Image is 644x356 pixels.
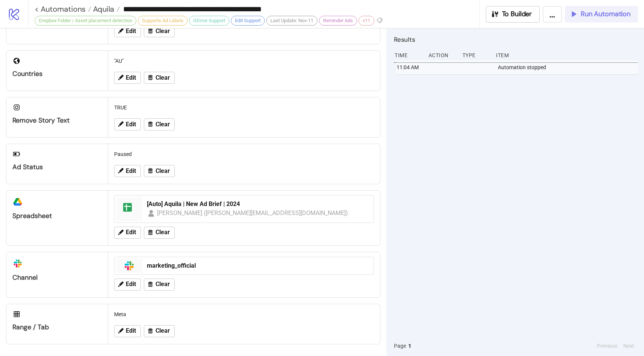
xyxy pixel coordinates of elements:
[12,70,102,78] div: Countries
[114,118,141,130] button: Edit
[12,116,102,125] div: Remove Story Text
[126,168,136,174] span: Edit
[486,6,540,23] button: To Builder
[138,16,188,26] div: Supports Ad Labels
[497,60,640,74] div: Automation stopped
[156,168,170,174] span: Clear
[621,342,636,350] button: Next
[126,281,136,288] span: Edit
[114,279,141,291] button: Edit
[156,28,170,35] span: Clear
[114,72,141,84] button: Edit
[126,327,136,334] span: Edit
[91,4,114,14] span: Aquila
[495,48,638,62] div: Item
[144,72,175,84] button: Clear
[394,35,638,44] h2: Results
[543,6,562,23] button: ...
[144,118,175,130] button: Clear
[231,16,265,26] div: Edit Support
[319,16,357,26] div: Reminder Ads
[111,147,377,161] div: Paused
[565,6,638,23] button: Run Automation
[114,325,141,337] button: Edit
[126,121,136,128] span: Edit
[189,16,229,26] div: GDrive Support
[156,229,170,236] span: Clear
[144,279,175,291] button: Clear
[114,165,141,177] button: Edit
[114,25,141,37] button: Edit
[156,121,170,128] span: Clear
[91,5,120,13] a: Aquila
[111,100,377,115] div: TRUE
[156,281,170,288] span: Clear
[111,307,377,321] div: Meta
[12,323,102,332] div: Range / Tab
[502,10,532,18] span: To Builder
[406,342,414,350] button: 1
[126,229,136,236] span: Edit
[12,212,102,220] div: Spreadsheet
[156,327,170,334] span: Clear
[35,5,91,13] a: < Automations
[266,16,317,26] div: Last Update: Nov-11
[157,208,348,218] div: [PERSON_NAME] ([PERSON_NAME][EMAIL_ADDRESS][DOMAIN_NAME])
[35,16,136,26] div: Dropbox Folder / Asset placement detection
[126,28,136,35] span: Edit
[114,227,141,239] button: Edit
[147,200,369,208] div: [Auto] Aquila | New Ad Brief | 2024
[144,165,175,177] button: Clear
[147,262,369,270] div: marketing_official
[394,342,406,350] span: Page
[144,325,175,337] button: Clear
[12,273,102,282] div: Channel
[111,54,377,68] div: "AU"
[126,74,136,81] span: Edit
[156,74,170,81] span: Clear
[144,25,175,37] button: Clear
[581,10,630,18] span: Run Automation
[394,48,423,62] div: Time
[359,16,374,26] div: v11
[144,227,175,239] button: Clear
[462,48,490,62] div: Type
[12,163,102,171] div: Ad Status
[595,342,620,350] button: Previous
[428,48,456,62] div: Action
[396,60,424,74] div: 11:04 AM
